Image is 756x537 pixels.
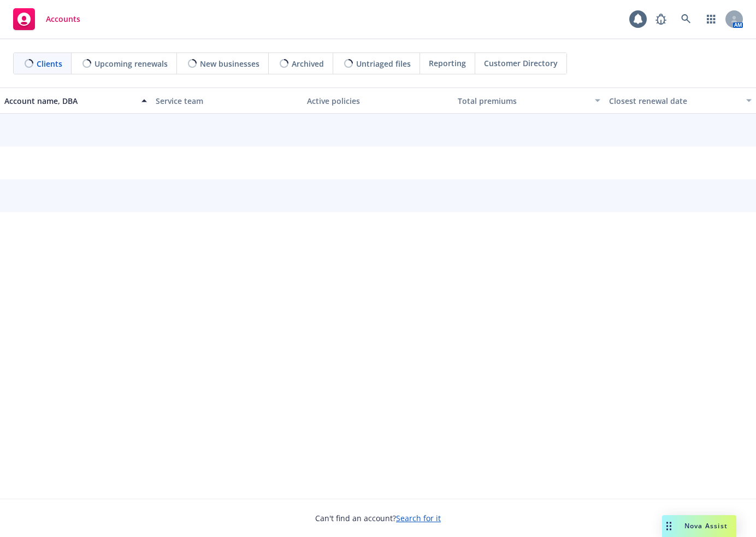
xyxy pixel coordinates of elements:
[356,58,411,69] span: Untriaged files
[315,512,441,524] span: Can't find an account?
[9,4,85,34] a: Accounts
[37,58,62,69] span: Clients
[307,95,450,107] div: Active policies
[458,95,588,107] div: Total premiums
[200,58,259,69] span: New businesses
[662,515,676,537] div: Drag to move
[303,87,454,114] button: Active policies
[156,95,298,107] div: Service team
[700,8,722,30] a: Switch app
[453,87,605,114] button: Total premiums
[292,58,324,69] span: Archived
[662,515,736,537] button: Nova Assist
[396,513,441,523] a: Search for it
[94,58,168,69] span: Upcoming renewals
[46,15,80,24] span: Accounts
[605,87,756,114] button: Closest renewal date
[650,8,672,30] a: Report a Bug
[684,521,728,530] span: Nova Assist
[429,57,466,69] span: Reporting
[151,87,303,114] button: Service team
[609,95,740,107] div: Closest renewal date
[675,8,697,30] a: Search
[4,95,135,107] div: Account name, DBA
[484,57,558,69] span: Customer Directory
